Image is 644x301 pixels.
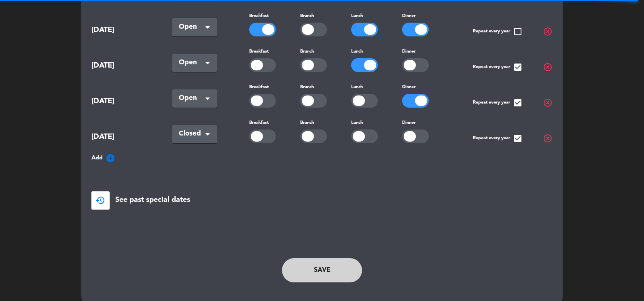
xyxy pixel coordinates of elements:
span: Closed [179,128,204,140]
span: [DATE] [91,24,152,36]
label: Brunch [300,119,314,127]
span: check_box [513,98,523,108]
label: Lunch [351,13,363,20]
span: Open [179,57,204,68]
label: Brunch [300,13,314,20]
i: add_circle [106,153,115,163]
label: Lunch [351,84,363,91]
span: Repeat every year [473,62,523,72]
span: highlight_off [543,98,553,108]
label: Brunch [300,48,314,55]
span: [DATE] [91,95,152,107]
label: Lunch [351,119,363,127]
label: Dinner [402,48,415,55]
span: See past special dates [115,194,190,206]
label: Dinner [402,84,415,91]
button: restore [91,191,110,210]
label: Breakfast [249,84,269,91]
span: highlight_off [543,62,553,72]
span: Open [179,21,204,33]
span: [DATE] [91,60,152,72]
span: Open [179,93,204,104]
label: Breakfast [249,48,269,55]
button: Save [282,258,362,282]
span: Repeat every year [473,134,523,143]
span: highlight_off [543,27,553,36]
label: Dinner [402,13,415,20]
label: Brunch [300,84,314,91]
span: Repeat every year [473,98,523,108]
span: check_box_outline_blank [513,27,523,36]
span: Repeat every year [473,27,523,36]
span: highlight_off [543,134,553,143]
span: restore [95,195,105,205]
label: Breakfast [249,13,269,20]
span: check_box [513,134,523,143]
span: Add [91,153,103,163]
label: Breakfast [249,119,269,127]
span: check_box [513,62,523,72]
label: Dinner [402,119,415,127]
span: [DATE] [91,131,152,143]
label: Lunch [351,48,363,55]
